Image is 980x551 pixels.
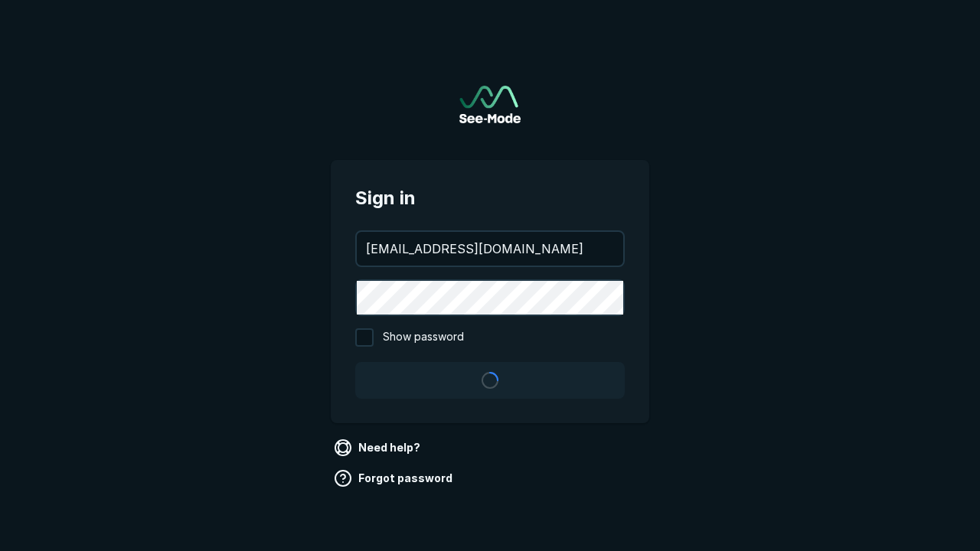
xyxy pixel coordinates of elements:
a: Need help? [331,435,426,460]
a: Go to sign in [459,86,521,123]
input: your@email.com [357,232,623,266]
span: Sign in [355,184,625,212]
img: See-Mode Logo [459,86,521,123]
span: Show password [383,328,464,347]
a: Forgot password [331,466,459,491]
